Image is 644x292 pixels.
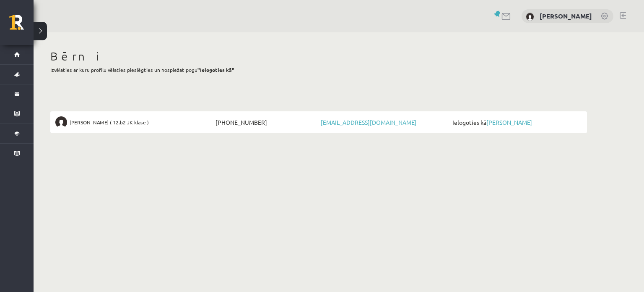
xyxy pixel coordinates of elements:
a: Rīgas 1. Tālmācības vidusskola [9,15,34,36]
b: "Ielogoties kā" [197,66,234,73]
img: Kristīne Lorberga [526,13,534,21]
h1: Bērni [50,49,587,63]
a: [EMAIL_ADDRESS][DOMAIN_NAME] [321,118,416,126]
p: Izvēlaties ar kuru profilu vēlaties pieslēgties un nospiežat pogu [50,66,587,74]
span: [PERSON_NAME] ( 12.b2 JK klase ) [70,116,149,128]
a: [PERSON_NAME] [540,12,592,20]
span: [PHONE_NUMBER] [213,116,319,128]
a: [PERSON_NAME] [486,118,532,126]
span: Ielogoties kā [450,116,582,128]
img: Amanda Lorberga [55,116,67,128]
